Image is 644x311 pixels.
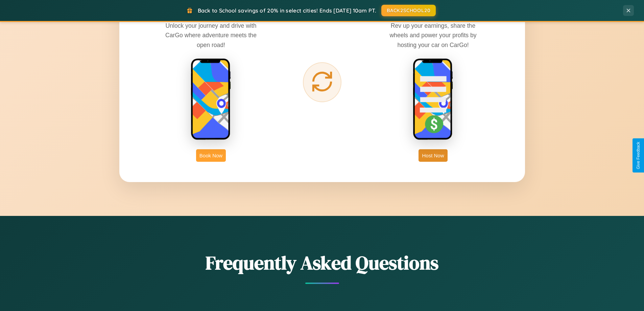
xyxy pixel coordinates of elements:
p: Unlock your journey and drive with CarGo where adventure meets the open road! [160,21,262,49]
img: rent phone [191,58,231,141]
p: Rev up your earnings, share the wheels and power your profits by hosting your car on CarGo! [382,21,484,49]
div: Give Feedback [636,142,641,169]
img: host phone [413,58,453,141]
button: Book Now [196,149,226,162]
span: Back to School savings of 20% in select cities! Ends [DATE] 10am PT. [198,7,376,14]
button: Host Now [419,149,447,162]
h2: Frequently Asked Questions [119,250,525,276]
button: BACK2SCHOOL20 [381,5,436,16]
